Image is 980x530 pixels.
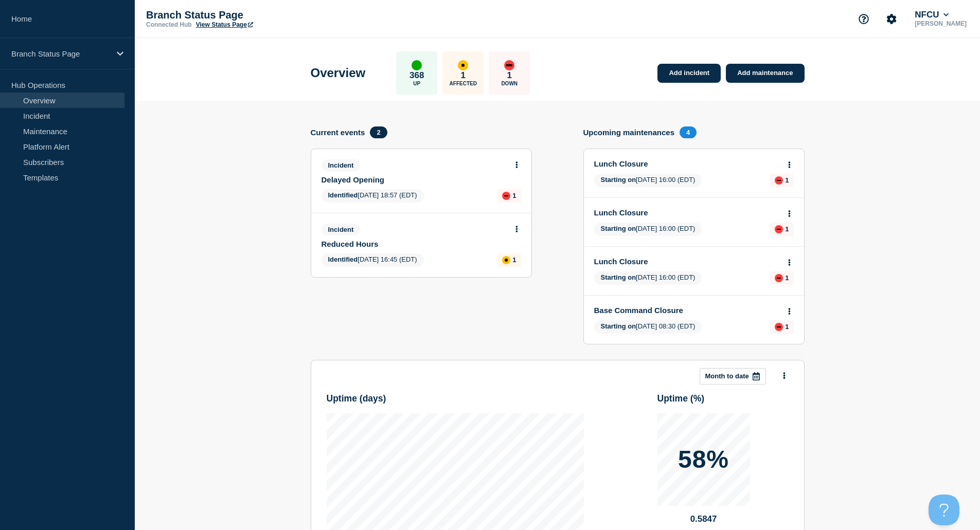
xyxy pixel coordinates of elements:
[412,60,422,70] div: up
[327,393,386,404] h3: Uptime ( days )
[594,320,702,334] span: [DATE] 08:30 (EDT)
[322,159,361,171] span: Incident
[594,174,702,187] span: [DATE] 16:00 (EDT)
[583,128,675,137] h4: Upcoming maintenances
[594,159,780,168] a: Lunch Closure
[601,273,636,281] span: Starting on
[785,274,789,282] p: 1
[196,21,253,28] a: View Status Page
[502,192,510,200] div: down
[370,126,387,138] span: 2
[322,175,507,184] a: Delayed Opening
[322,253,424,267] span: [DATE] 16:45 (EDT)
[594,306,780,315] a: Base Command Closure
[726,64,804,83] a: Add maintenance
[146,9,352,21] p: Branch Status Page
[657,514,750,524] p: 0.5847
[785,176,789,184] p: 1
[775,176,783,185] div: down
[512,192,516,199] p: 1
[502,256,510,264] div: affected
[594,271,702,285] span: [DATE] 16:00 (EDT)
[311,66,366,80] h1: Overview
[913,10,951,20] button: NFCU
[594,223,702,236] span: [DATE] 16:00 (EDT)
[594,208,780,217] a: Lunch Closure
[311,128,365,137] h4: Current events
[413,81,420,86] p: Up
[328,255,358,263] span: Identified
[913,20,969,27] p: [PERSON_NAME]
[458,60,468,70] div: affected
[775,323,783,331] div: down
[328,191,358,199] span: Identified
[678,447,729,472] p: 58%
[146,21,192,28] p: Connected Hub
[322,224,361,235] span: Incident
[657,64,721,83] a: Add incident
[853,8,875,30] button: Support
[680,126,697,138] span: 4
[775,274,783,282] div: down
[504,60,514,70] div: down
[601,176,636,184] span: Starting on
[322,189,424,203] span: [DATE] 18:57 (EDT)
[601,322,636,330] span: Starting on
[450,81,477,86] p: Affected
[11,49,110,58] p: Branch Status Page
[700,368,766,385] button: Month to date
[461,70,466,81] p: 1
[409,70,424,81] p: 368
[785,225,789,233] p: 1
[705,372,749,380] p: Month to date
[785,323,789,331] p: 1
[322,240,507,248] a: Reduced Hours
[507,70,512,81] p: 1
[512,256,516,264] p: 1
[594,257,780,266] a: Lunch Closure
[601,225,636,232] span: Starting on
[501,81,518,86] p: Down
[929,495,959,525] iframe: Help Scout Beacon - Open
[775,225,783,233] div: down
[657,393,705,404] h3: Uptime ( % )
[881,8,902,30] button: Account settings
